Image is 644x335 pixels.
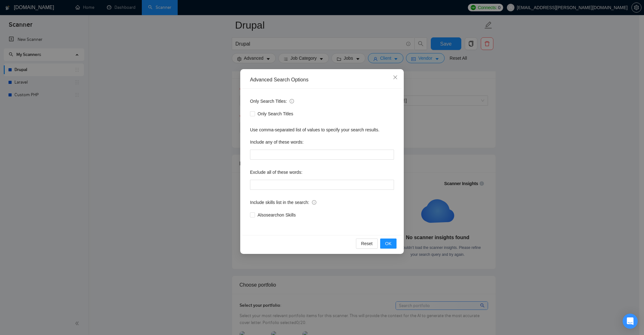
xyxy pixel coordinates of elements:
span: Only Search Titles: [250,98,294,105]
span: Only Search Titles [255,110,296,117]
div: Advanced Search Options [250,76,394,83]
span: Reset [361,240,373,247]
span: Also search on Skills [255,211,298,218]
button: Reset [356,239,378,249]
label: Exclude all of these words: [250,167,303,177]
span: Include skills list in the search: [250,199,316,206]
div: Open Intercom Messenger [623,314,638,329]
button: Close [387,69,404,86]
button: OK [380,239,397,249]
span: info-circle [312,200,316,205]
div: Use comma-separated list of values to specify your search results. [250,126,394,133]
span: close [393,75,398,80]
span: info-circle [290,99,294,103]
label: Include any of these words: [250,137,303,147]
span: OK [385,240,391,247]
